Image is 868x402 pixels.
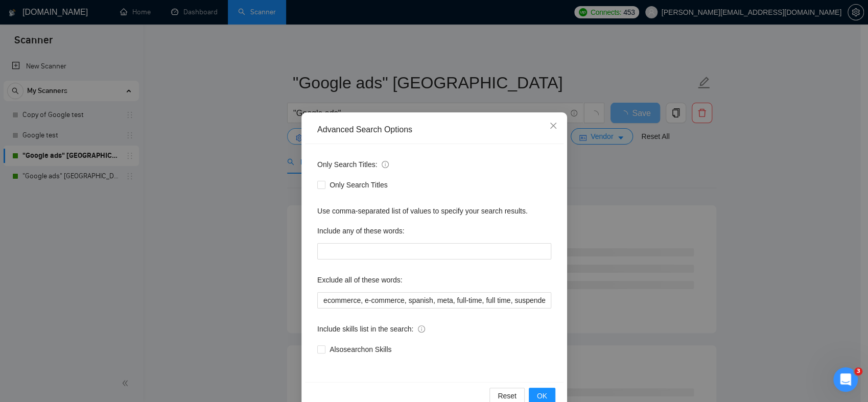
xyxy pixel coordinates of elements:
[418,325,425,333] span: info-circle
[536,390,547,401] span: OK
[317,272,403,288] label: Exclude all of these words:
[833,367,858,392] iframe: Intercom live chat
[317,124,551,135] div: Advanced Search Options
[854,367,862,375] span: 3
[325,179,392,191] span: Only Search Titles
[382,161,389,168] span: info-circle
[317,159,389,170] span: Only Search Titles:
[498,390,517,401] span: Reset
[317,205,551,217] div: Use comma-separated list of values to specify your search results.
[317,223,404,239] label: Include any of these words:
[549,122,557,130] span: close
[325,344,395,355] span: Also search on Skills
[317,323,425,335] span: Include skills list in the search:
[539,112,567,140] button: Close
